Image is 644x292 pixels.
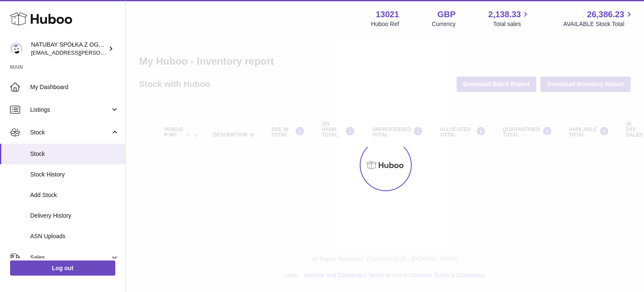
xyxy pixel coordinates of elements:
[376,9,399,20] strong: 13021
[30,129,110,137] span: Stock
[30,191,119,199] span: Add Stock
[488,9,531,28] a: 2,138.33 Total sales
[10,42,23,55] img: kacper.antkowski@natubay.pl
[563,9,634,28] a: 26,386.23 AVAILABLE Stock Total
[563,20,634,28] span: AVAILABLE Stock Total
[30,83,119,91] span: My Dashboard
[30,232,119,240] span: ASN Uploads
[488,9,521,20] span: 2,138.33
[31,49,168,56] span: [EMAIL_ADDRESS][PERSON_NAME][DOMAIN_NAME]
[30,254,110,262] span: Sales
[437,9,455,20] strong: GBP
[31,41,106,57] div: NATUBAY SPÓŁKA Z OGRANICZONĄ ODPOWIEDZIALNOŚCIĄ
[30,150,119,158] span: Stock
[371,20,399,28] div: Huboo Ref
[30,212,119,220] span: Delivery History
[587,9,624,20] span: 26,386.23
[30,171,119,179] span: Stock History
[30,106,110,114] span: Listings
[10,260,115,276] a: Log out
[493,20,530,28] span: Total sales
[432,20,456,28] div: Currency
